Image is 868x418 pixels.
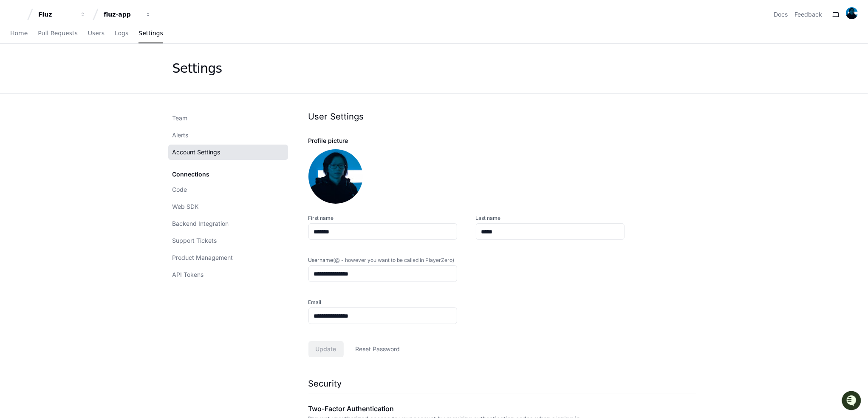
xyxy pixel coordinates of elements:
span: Team [172,114,188,122]
a: Alerts [168,128,288,143]
a: Backend Integration [168,216,288,231]
img: 1756235613930-3d25f9e4-fa56-45dd-b3ad-e072dfbd1548 [8,63,24,79]
label: Email [308,299,472,306]
a: API Tokens [168,267,288,282]
button: Feedback [794,10,822,19]
a: Code [168,182,288,197]
button: Start new chat [144,66,155,76]
span: Settings [139,31,163,36]
span: Code [172,185,187,194]
span: Logs [115,31,128,36]
a: Home [10,24,28,43]
div: Welcome [8,34,155,48]
a: Account Settings [168,145,288,160]
a: Settings [139,24,163,43]
span: Pull Requests [38,31,77,36]
a: Docs [774,10,788,19]
span: Pylon [85,89,103,96]
span: Reset Password [351,345,404,353]
h1: Security [308,378,696,390]
a: Web SDK [168,199,288,214]
a: Product Management [168,250,288,265]
label: Username [308,257,472,264]
label: Last name [476,215,639,222]
img: ACg8ocK9Ofr5Egy6zvw6UWovChFYLvkQkLCiibXY1sNKAlxXs4DtgkU=s96-c [308,149,363,204]
span: Users [88,31,105,36]
span: Home [10,31,28,36]
div: Start new chat [29,63,139,72]
button: Fluz [35,7,89,22]
div: Settings [172,61,222,76]
span: API Tokens [172,270,204,279]
a: Pull Requests [38,24,77,43]
a: Users [88,24,105,43]
h2: Two-Factor Authentication [308,404,696,414]
span: Web SDK [172,202,199,211]
span: (@ - however you want to be called in PlayerZero) [334,257,455,263]
div: Fluz [38,10,75,19]
span: Product Management [172,253,233,262]
a: Logs [115,24,128,43]
img: ACg8ocK9Ofr5Egy6zvw6UWovChFYLvkQkLCiibXY1sNKAlxXs4DtgkU=s96-c [846,7,858,19]
img: PlayerZero [8,9,25,26]
button: Reset Password [344,341,412,357]
a: Powered byPylon [60,89,103,96]
h1: User Settings [308,111,364,122]
a: Team [168,111,288,126]
label: First name [308,215,472,222]
div: fluz-app [104,10,140,19]
button: fluz-app [100,7,155,22]
a: Support Tickets [168,233,288,248]
iframe: Open customer support [841,390,864,413]
div: We're available if you need us! [29,72,107,79]
span: Account Settings [172,148,221,156]
span: Alerts [172,131,189,139]
span: Backend Integration [172,219,229,228]
div: Profile picture [308,136,696,145]
span: Support Tickets [172,236,217,245]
